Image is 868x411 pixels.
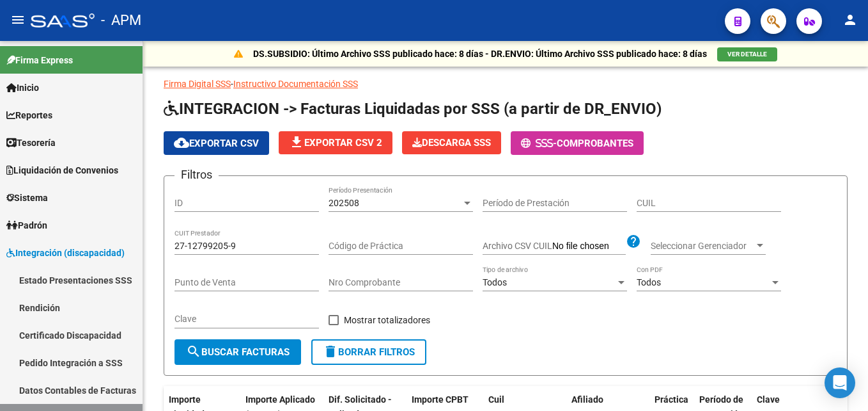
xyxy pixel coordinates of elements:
span: Todos [483,277,507,287]
p: DS.SUBSIDIO: Último Archivo SSS publicado hace: 8 días - DR.ENVIO: Último Archivo SSS publicado h... [253,47,707,61]
mat-icon: file_download [289,134,304,150]
span: Buscar Facturas [186,346,290,358]
span: INTEGRACION -> Facturas Liquidadas por SSS (a partir de DR_ENVIO) [164,100,662,118]
span: Práctica [655,394,688,405]
button: -Comprobantes [511,131,644,155]
span: Mostrar totalizadores [344,312,430,328]
span: Padrón [6,218,47,232]
app-download-masive: Descarga masiva de comprobantes (adjuntos) [402,131,501,155]
span: Todos [637,277,661,287]
span: Sistema [6,191,48,205]
input: Archivo CSV CUIL [552,241,626,252]
span: Inicio [6,81,39,95]
span: Seleccionar Gerenciador [651,241,754,252]
button: Buscar Facturas [174,339,301,365]
button: Exportar CSV 2 [279,131,392,154]
span: VER DETALLE [727,51,767,58]
span: Exportar CSV 2 [289,137,382,149]
span: Clave [757,394,780,405]
mat-icon: menu [10,12,26,28]
span: Comprobantes [557,138,633,149]
button: Exportar CSV [164,131,269,155]
a: Instructivo Documentación SSS [233,79,358,89]
span: - [521,138,557,149]
span: - APM [101,6,141,35]
span: Borrar Filtros [323,346,415,358]
span: Descarga SSS [412,137,491,149]
span: Reportes [6,108,52,122]
mat-icon: delete [323,344,338,359]
mat-icon: help [626,234,641,249]
span: Afiliado [571,394,603,405]
span: Tesorería [6,136,56,150]
mat-icon: cloud_download [174,135,189,150]
button: VER DETALLE [717,47,777,61]
div: Open Intercom Messenger [825,367,855,398]
span: Exportar CSV [174,138,259,149]
a: Firma Digital SSS [164,79,231,89]
span: 202508 [329,198,359,208]
span: Firma Express [6,53,73,67]
span: Cuil [488,394,504,405]
mat-icon: search [186,344,201,359]
mat-icon: person [842,12,858,28]
button: Borrar Filtros [311,339,426,365]
span: Archivo CSV CUIL [483,241,552,251]
span: Integración (discapacidad) [6,246,125,260]
span: Liquidación de Convenios [6,163,118,177]
p: - [164,77,848,91]
h3: Filtros [174,166,219,184]
button: Descarga SSS [402,131,501,154]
